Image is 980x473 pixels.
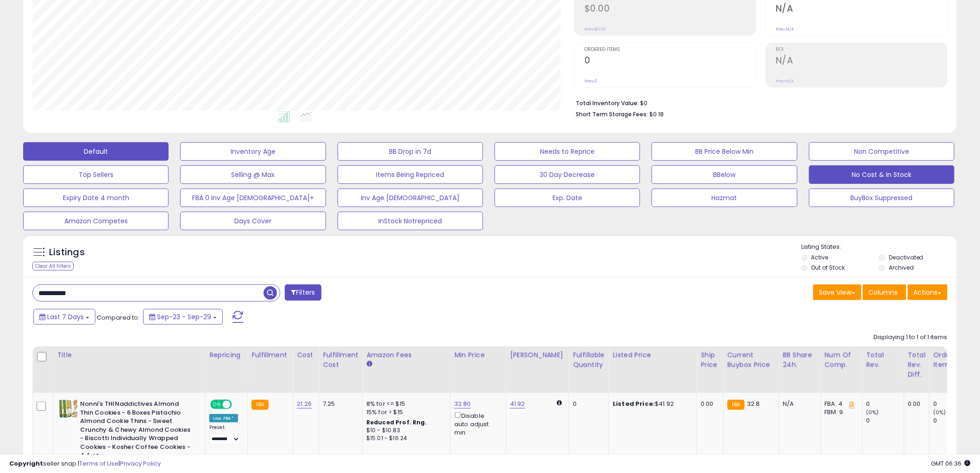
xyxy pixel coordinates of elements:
[701,400,716,408] div: 0.00
[9,459,43,468] strong: Copyright
[57,350,201,360] div: Title
[79,459,119,468] a: Terms of Use
[323,350,358,370] div: Fulfillment Cost
[47,312,84,322] span: Last 7 Days
[49,246,85,259] h5: Listings
[9,460,161,468] div: seller snap | |
[180,142,326,161] button: Inventory Age
[157,312,211,322] span: Sep-23 - Sep-29
[576,97,941,108] li: $0
[809,165,955,184] button: No Cost & In Stock
[776,78,794,84] small: Prev: N/A
[285,284,321,301] button: Filters
[495,189,640,207] button: Exp. Date
[180,189,326,207] button: FBA 0 Inv Age [DEMOGRAPHIC_DATA]+
[59,400,78,418] img: 51yBiBhcUgL._SL40_.jpg
[701,350,719,370] div: Ship Price
[809,142,955,161] button: Non Competitive
[584,55,756,68] h2: 0
[889,264,914,271] label: Archived
[802,243,957,252] p: Listing States:
[825,400,855,408] div: FBA: 4
[454,350,502,360] div: Min Price
[613,350,693,360] div: Listed Price
[231,401,245,409] span: OFF
[652,165,797,184] button: BBelow
[576,110,648,118] b: Short Term Storage Fees:
[931,459,971,468] span: 2025-10-8 06:36 GMT
[143,309,223,325] button: Sep-23 - Sep-29
[297,399,312,409] a: 21.26
[867,416,904,425] div: 0
[495,142,640,161] button: Needs to Reprice
[33,309,95,325] button: Last 7 Days
[454,399,471,409] a: 32.80
[584,3,756,16] h2: $0.00
[813,284,861,300] button: Save View
[908,284,948,300] button: Actions
[180,212,326,230] button: Days Cover
[652,142,797,161] button: BB Price Below Min
[23,165,169,184] button: Top Sellers
[933,409,946,416] small: (0%)
[874,333,948,342] div: Displaying 1 to 1 of 1 items
[366,400,443,408] div: 8% for <= $15
[867,350,900,370] div: Total Rev.
[251,400,269,410] small: FBA
[338,212,483,230] button: InStock Notrepriced
[908,400,923,408] div: 0.00
[338,165,483,184] button: Items Being Repriced
[120,459,161,468] a: Privacy Policy
[495,165,640,184] button: 30 Day Decrease
[584,78,597,84] small: Prev: 0
[23,212,169,230] button: Amazon Competes
[747,399,760,408] span: 32.8
[933,400,971,408] div: 0
[867,400,904,408] div: 0
[811,264,845,271] label: Out of Stock
[97,313,139,322] span: Compared to:
[573,400,602,408] div: 0
[584,47,756,52] span: Ordered Items
[933,416,971,425] div: 0
[811,253,829,261] label: Active
[454,410,499,437] div: Disable auto adjust min
[869,288,898,297] span: Columns
[366,427,443,435] div: $10 - $10.83
[783,350,817,370] div: BB Share 24h.
[825,350,859,370] div: Num of Comp.
[251,350,289,360] div: Fulfillment
[209,414,238,423] div: Low. FBA *
[908,350,926,379] div: Total Rev. Diff.
[613,400,690,408] div: $41.92
[338,189,483,207] button: Inv Age [DEMOGRAPHIC_DATA]
[889,253,923,261] label: Deactivated
[783,400,814,408] div: N/A
[649,110,664,119] span: $0.18
[366,350,446,360] div: Amazon Fees
[366,418,427,426] b: Reduced Prof. Rng.
[338,142,483,161] button: BB Drop in 7d
[825,408,855,416] div: FBM: 9
[584,26,606,32] small: Prev: $0.00
[80,400,193,462] b: Nonni's THINaddictives Almond Thin Cookies - 6 Boxes Pistachio Almond Cookie Thins - Sweet Crunch...
[297,350,315,360] div: Cost
[510,350,565,360] div: [PERSON_NAME]
[323,400,355,408] div: 7.25
[366,408,443,416] div: 15% for > $15
[180,165,326,184] button: Selling @ Max
[809,189,955,207] button: BuyBox Suppressed
[510,399,525,409] a: 41.92
[573,350,605,370] div: Fulfillable Quantity
[32,262,74,271] div: Clear All Filters
[209,424,240,445] div: Preset:
[728,350,775,370] div: Current Buybox Price
[23,189,169,207] button: Expiry Date 4 month
[867,409,879,416] small: (0%)
[776,3,947,16] h2: N/A
[728,400,745,410] small: FBA
[776,26,794,32] small: Prev: N/A
[23,142,169,161] button: Default
[209,350,244,360] div: Repricing
[933,350,967,370] div: Ordered Items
